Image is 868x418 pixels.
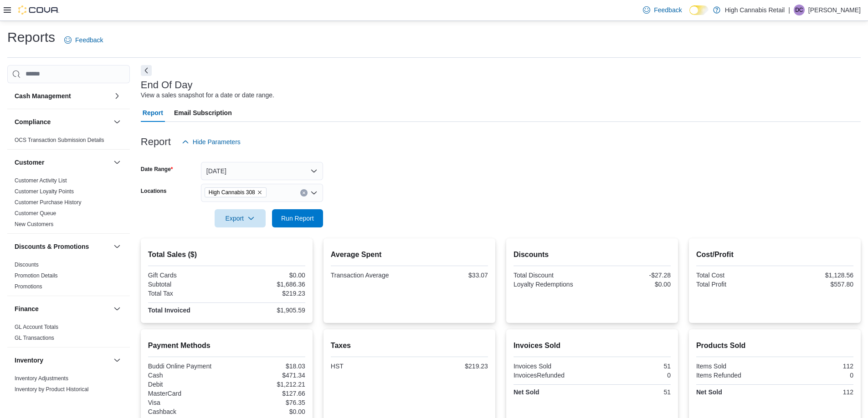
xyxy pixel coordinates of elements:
a: Promotions [15,283,42,290]
div: Total Tax [148,290,225,297]
a: Customer Purchase History [15,199,82,206]
p: High Cannabis Retail [725,5,785,15]
div: $127.66 [228,390,305,397]
span: Discounts [15,261,39,268]
span: Customer Loyalty Points [15,188,74,195]
strong: Net Sold [514,388,539,396]
span: GL Account Totals [15,323,58,331]
a: Discounts [15,262,39,268]
div: $1,128.56 [776,272,853,279]
a: Inventory by Product Historical [15,386,89,393]
span: Run Report [281,214,314,223]
button: Remove High Cannabis 308 from selection in this group [257,190,262,195]
span: Promotion Details [15,272,58,279]
button: Cash Management [112,91,123,101]
h3: End Of Day [141,80,193,91]
div: $18.03 [228,363,305,370]
span: Inventory Adjustments [15,375,68,382]
div: Total Discount [514,272,591,279]
h3: Discounts & Promotions [15,242,89,251]
strong: Net Sold [696,388,722,396]
button: Finance [112,303,123,314]
h2: Average Spent [331,249,488,260]
div: 51 [594,363,671,370]
span: Customer Purchase History [15,199,82,206]
button: Customer [112,157,123,168]
span: Customer Queue [15,210,56,217]
span: Dark Mode [689,15,690,15]
span: Report [143,104,163,122]
div: 0 [776,372,853,379]
span: GL Transactions [15,334,54,342]
div: Invoices Sold [514,363,591,370]
a: Customer Queue [15,210,56,217]
div: Total Cost [696,272,773,279]
button: Cash Management [15,91,110,101]
div: $557.80 [776,281,853,288]
div: Gift Cards [148,272,225,279]
div: Duncan Crouse [794,5,805,15]
img: Cova [18,5,59,15]
div: $0.00 [594,281,671,288]
button: Customer [15,158,110,167]
div: Total Profit [696,281,773,288]
button: Discounts & Promotions [112,241,123,252]
span: New Customers [15,221,53,228]
span: Customer Activity List [15,177,67,184]
div: MasterCard [148,390,225,397]
input: Dark Mode [689,5,709,15]
a: Feedback [639,1,685,19]
a: Customer Activity List [15,177,67,184]
strong: Total Invoiced [148,307,190,314]
button: [DATE] [201,162,323,180]
span: Hide Parameters [193,137,241,146]
button: Inventory [15,356,110,365]
div: 51 [594,388,671,396]
div: View a sales snapshot for a date or date range. [141,91,274,100]
span: OCS Transaction Submission Details [15,136,104,144]
span: DC [795,5,803,15]
div: Items Sold [696,363,773,370]
div: $1,905.59 [228,307,305,314]
button: Export [215,209,266,227]
label: Locations [141,187,167,195]
div: 112 [776,363,853,370]
div: Loyalty Redemptions [514,281,591,288]
div: $0.00 [228,272,305,279]
div: $33.07 [411,272,488,279]
div: 0 [594,372,671,379]
a: GL Transactions [15,335,54,341]
div: Finance [7,322,130,347]
button: Open list of options [310,189,318,196]
span: High Cannabis 308 [209,188,255,197]
div: Transaction Average [331,272,408,279]
button: Compliance [15,117,110,126]
p: [PERSON_NAME] [808,5,861,15]
a: Feedback [61,31,107,49]
div: Cash [148,372,225,379]
button: Clear input [300,189,308,196]
div: 112 [776,388,853,396]
div: -$27.28 [594,272,671,279]
span: Feedback [654,5,682,15]
label: Date Range [141,166,173,173]
h3: Report [141,136,171,147]
button: Finance [15,304,110,313]
div: Visa [148,399,225,406]
h2: Invoices Sold [514,340,671,351]
div: Subtotal [148,281,225,288]
h3: Finance [15,304,39,313]
span: High Cannabis 308 [205,187,267,197]
h2: Payment Methods [148,340,305,351]
h2: Taxes [331,340,488,351]
span: Email Subscription [174,104,232,122]
h3: Customer [15,158,44,167]
div: Customer [7,175,130,233]
span: Inventory by Product Historical [15,386,89,393]
h2: Discounts [514,249,671,260]
a: GL Account Totals [15,324,58,330]
div: $219.23 [228,290,305,297]
div: HST [331,363,408,370]
h2: Products Sold [696,340,853,351]
h3: Compliance [15,117,51,126]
